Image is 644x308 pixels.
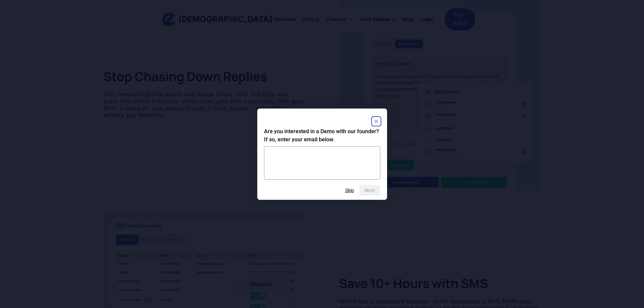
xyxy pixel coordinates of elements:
[372,117,380,125] button: Close
[257,109,387,200] dialog: Are you interested in a Demo with our founder? If so, enter your email below.
[345,188,354,193] button: Skip
[264,146,380,180] textarea: Are you interested in a Demo with our founder? If so, enter your email below.
[264,127,380,144] h2: Are you interested in a Demo with our founder? If so, enter your email below.
[359,185,380,196] button: Next question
